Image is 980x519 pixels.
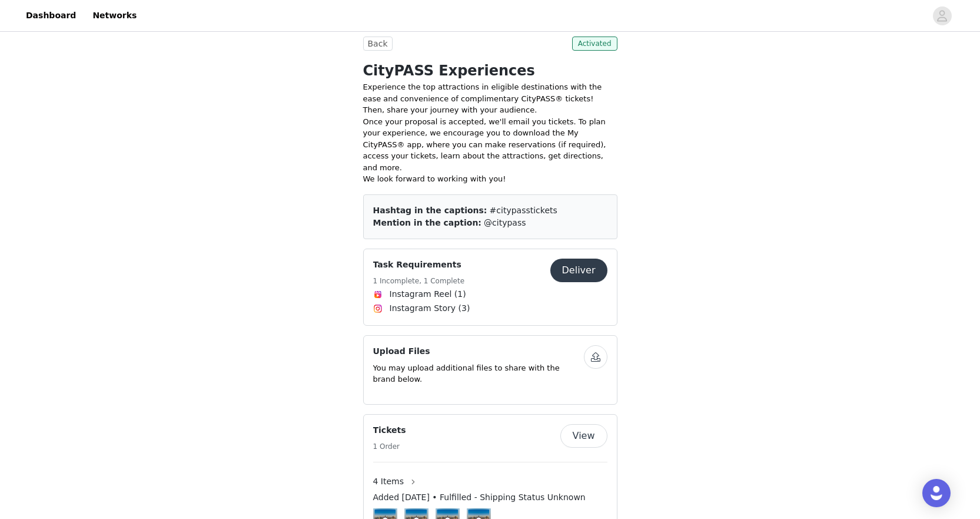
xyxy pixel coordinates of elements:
p: We look forward to working with you! [363,173,617,185]
span: Hashtag in the captions: [373,206,487,215]
a: Dashboard [19,2,83,29]
span: Instagram Story (3) [390,302,470,315]
span: 4 Items [373,475,404,488]
div: Open Intercom Messenger [922,479,951,507]
span: #citypasstickets [490,206,557,215]
span: Mention in the caption: [373,218,481,227]
img: Instagram Icon [373,304,383,313]
div: Task Requirements [363,249,617,326]
span: Instagram Reel (1) [390,288,466,300]
div: avatar [936,6,948,25]
h4: Task Requirements [373,259,465,271]
button: View [560,424,607,448]
span: Once your proposal is accepted, we'll email you tickets [363,117,574,126]
span: @citypass [484,218,526,227]
p: . To plan your experience, we encourage you to download the My CityPASS® app, where you can make ... [363,116,617,174]
h5: 1 Order [373,441,406,452]
p: You may upload additional files to share with the brand below. [373,362,584,385]
a: Networks [85,2,144,29]
p: Experience the top attractions in eligible destinations with the ease and convenience of complime... [363,81,617,116]
img: Instagram Reels Icon [373,290,383,299]
button: Deliver [550,259,607,282]
span: Added [DATE] • Fulfilled - Shipping Status Unknown [373,491,586,504]
h4: Upload Files [373,345,584,358]
span: Activated [572,37,617,51]
h1: CityPASS Experiences [363,60,617,81]
h4: Tickets [373,424,406,437]
h5: 1 Incomplete, 1 Complete [373,276,465,286]
button: Back [363,37,393,51]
